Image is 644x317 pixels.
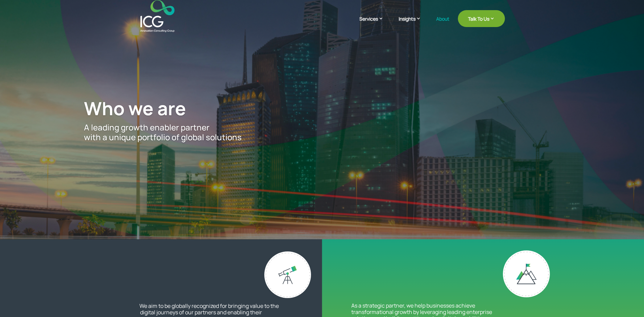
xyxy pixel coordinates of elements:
a: Services [359,15,390,32]
img: Our vision - ICG [264,251,311,298]
p: A leading growth enabler partner with a unique portfolio of global solutions [84,123,560,142]
a: Insights [399,15,428,32]
span: Who we are [84,96,186,121]
img: our mission - ICG [503,250,550,297]
a: Talk To Us [458,10,505,27]
a: About [436,16,449,32]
